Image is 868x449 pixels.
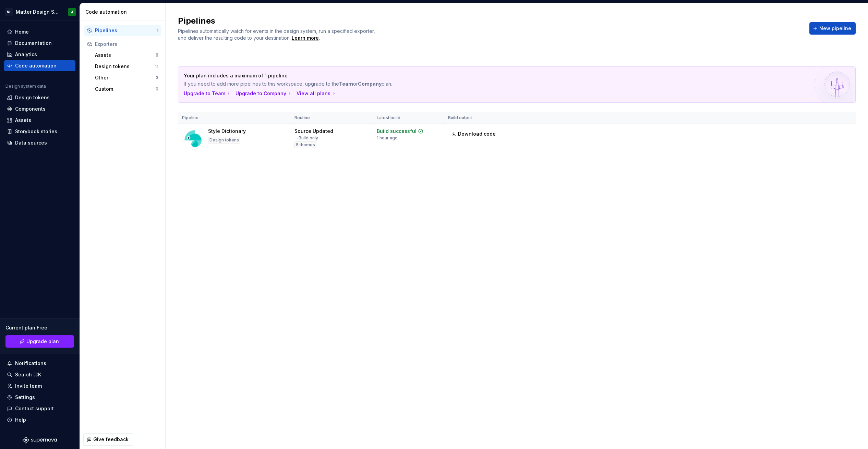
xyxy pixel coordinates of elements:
[5,84,46,89] div: Design system data
[1,4,78,19] button: NLMatter Design SystemJ
[444,112,504,124] th: Build output
[4,126,75,137] a: Storybook stories
[178,28,376,41] span: Pipelines automatically watch for events in the design system, run a specified exporter, and deli...
[4,392,75,403] a: Settings
[809,22,856,35] button: New pipeline
[4,403,75,414] button: Contact support
[71,9,73,15] div: J
[83,433,133,446] button: Give feedback
[85,9,162,15] div: Code automation
[92,50,161,61] button: Assets8
[15,394,35,401] div: Settings
[95,63,155,70] div: Design tokens
[373,112,444,124] th: Latest build
[448,128,500,140] a: Download code
[4,369,75,380] button: Search ⌘K
[95,41,158,48] div: Exporters
[92,84,161,95] button: Custom0
[4,381,75,391] a: Invite team
[15,40,52,47] div: Documentation
[5,8,13,16] div: NL
[4,60,75,71] a: Code automation
[4,26,75,37] a: Home
[155,64,158,69] div: 11
[290,112,373,124] th: Routine
[15,416,26,423] div: Help
[297,90,337,97] button: View all plans
[15,371,41,378] div: Search ⌘K
[15,94,50,101] div: Design tokens
[15,51,37,58] div: Analytics
[26,338,59,345] span: Upgrade plan
[178,112,290,124] th: Pipeline
[339,81,353,87] strong: Team
[291,36,320,41] span: .
[377,128,417,135] div: Build successful
[15,105,46,112] div: Components
[236,90,292,97] button: Upgrade to Company
[156,75,158,80] div: 3
[184,80,802,87] p: If you need to add more pipelines to this workspace, upgrade to the or plan.
[15,62,57,69] div: Code automation
[157,28,158,33] div: 1
[358,81,382,87] strong: Company
[15,405,54,412] div: Contact support
[95,86,156,92] div: Custom
[819,25,851,32] span: New pipeline
[15,139,47,146] div: Data sources
[23,437,57,444] svg: Supernova Logo
[184,90,231,97] button: Upgrade to Team
[296,142,315,148] span: 5 themes
[92,61,161,72] button: Design tokens11
[4,414,75,425] button: Help
[15,117,31,124] div: Assets
[15,128,57,135] div: Storybook stories
[208,137,240,144] div: Design tokens
[178,15,801,26] h2: Pipelines
[4,137,75,148] a: Data sources
[93,436,129,443] span: Give feedback
[4,115,75,126] a: Assets
[95,52,156,59] div: Assets
[95,27,157,34] div: Pipelines
[4,358,75,369] button: Notifications
[4,103,75,114] a: Components
[4,49,75,60] a: Analytics
[156,86,158,92] div: 0
[4,38,75,49] a: Documentation
[5,324,74,331] div: Current plan : Free
[208,128,246,135] div: Style Dictionary
[84,25,161,36] button: Pipelines1
[294,135,318,141] div: → Build only
[458,130,496,137] span: Download code
[15,383,42,389] div: Invite team
[156,52,158,58] div: 8
[184,72,802,79] p: Your plan includes a maximum of 1 pipeline
[15,28,29,35] div: Home
[5,335,74,348] a: Upgrade plan
[4,92,75,103] a: Design tokens
[377,135,398,141] div: 1 hour ago
[15,360,46,367] div: Notifications
[294,128,333,135] div: Source Updated
[92,72,161,83] button: Other3
[292,35,319,41] a: Learn more
[95,74,156,81] div: Other
[16,9,60,15] div: Matter Design System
